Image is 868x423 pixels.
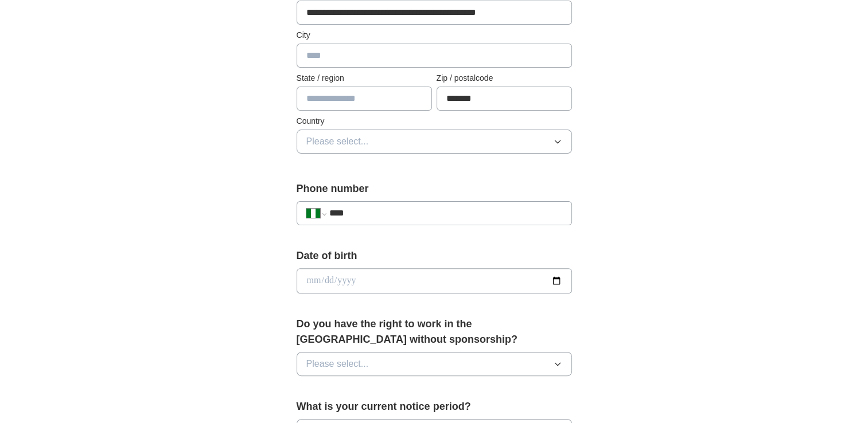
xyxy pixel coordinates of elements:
[297,181,572,197] label: Phone number
[297,130,572,154] button: Please select...
[306,357,369,371] span: Please select...
[297,29,572,41] label: City
[297,399,572,414] label: What is your current notice period?
[297,115,572,127] label: Country
[297,316,572,347] label: Do you have the right to work in the [GEOGRAPHIC_DATA] without sponsorship?
[297,72,432,84] label: State / region
[297,352,572,376] button: Please select...
[306,135,369,148] span: Please select...
[437,72,572,84] label: Zip / postalcode
[297,248,572,264] label: Date of birth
